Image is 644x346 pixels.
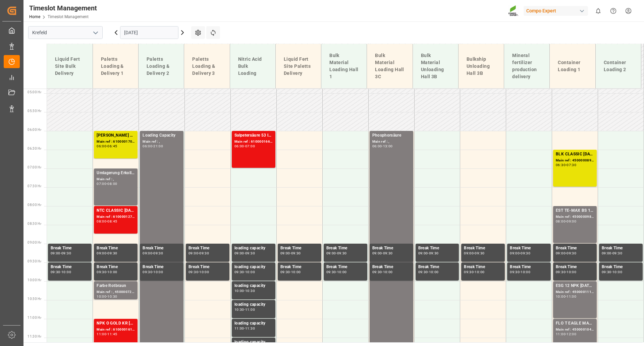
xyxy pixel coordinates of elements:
span: 05:30 Hr [28,109,41,113]
div: 09:00 [326,252,336,255]
div: - [244,327,245,330]
div: - [382,145,383,148]
div: Break Time [143,264,181,270]
div: 09:30 [234,270,244,274]
div: 10:00 [429,270,439,274]
div: 12:00 [567,333,576,336]
div: 08:00 [97,220,106,223]
div: 10:00 [567,270,576,274]
div: 10:00 [475,270,484,274]
div: Break Time [602,264,640,270]
div: EST TE-MAX BS 11-48 20kg (x56) INT [556,207,594,214]
div: Farbe Rotbraun [97,283,135,289]
div: Main ref : 4500001045, 2000001080 [556,327,594,333]
div: 11:30 [245,327,255,330]
div: Break Time [143,245,181,252]
img: Screenshot%202023-09-29%20at%2010.02.21.png_1712312052.png [508,5,519,17]
div: 09:30 [189,270,198,274]
div: - [290,252,291,255]
div: Break Time [51,264,89,270]
div: - [244,270,245,274]
span: 08:30 Hr [28,222,41,226]
div: 21:00 [153,145,163,148]
div: Main ref : 6100001703, 2000001232 2000000656;2000001232 [97,139,135,145]
div: Container Loading 2 [601,56,636,76]
div: 09:30 [143,270,152,274]
div: - [60,270,61,274]
div: 09:00 [234,252,244,255]
div: 10:00 [556,295,566,298]
div: 09:30 [51,270,60,274]
div: 09:30 [326,270,336,274]
div: 07:00 [97,182,106,185]
div: - [290,270,291,274]
div: - [566,270,567,274]
div: 10:00 [521,270,530,274]
span: 11:00 Hr [28,316,41,319]
div: Main ref : 4500001113, 2000001086 [556,289,594,295]
span: 07:30 Hr [28,184,41,188]
div: - [106,252,107,255]
div: 06:45 [107,145,117,148]
div: 09:00 [143,252,152,255]
div: - [382,252,383,255]
div: - [611,252,612,255]
div: 09:30 [464,270,474,274]
div: loading capacity [234,301,273,308]
div: 10:30 [234,308,244,311]
div: Break Time [464,264,502,270]
div: 13:00 [383,145,393,148]
div: loading capacity [234,320,273,327]
div: 08:00 [556,220,566,223]
div: - [244,308,245,311]
div: 09:00 [602,252,611,255]
div: Paletts Loading & Delivery 2 [144,53,178,80]
div: Mineral fertilizer production delivery [509,49,544,83]
div: Break Time [189,264,227,270]
div: - [106,145,107,148]
span: 11:30 Hr [28,335,41,338]
div: 09:30 [383,252,393,255]
span: 06:30 Hr [28,147,41,150]
div: 08:45 [107,220,117,223]
div: 09:30 [429,252,439,255]
div: 09:30 [199,252,209,255]
div: - [198,252,199,255]
div: 10:00 [337,270,347,274]
div: - [152,252,153,255]
div: - [60,252,61,255]
div: - [106,270,107,274]
div: Break Time [372,264,411,270]
div: Break Time [510,245,548,252]
div: - [198,270,199,274]
div: Main ref : 6100001661, 2000001409 [234,139,273,145]
div: Break Time [418,264,457,270]
div: - [566,220,567,223]
button: open menu [90,28,100,38]
div: Bulk Material Loading Hall 1 [327,49,361,83]
div: 10:00 [612,270,622,274]
span: 10:00 Hr [28,278,41,282]
div: Umlagerung Erkollfill [97,170,135,177]
div: Bulk Material Loading Hall 3C [372,49,407,83]
div: Main ref : , [97,177,135,182]
span: 07:00 Hr [28,165,41,169]
div: 07:00 [245,145,255,148]
span: 08:00 Hr [28,203,41,207]
div: 09:30 [97,270,106,274]
div: 10:00 [245,270,255,274]
div: 11:00 [234,327,244,330]
div: Break Time [326,264,365,270]
div: 09:30 [61,252,71,255]
div: Break Time [326,245,365,252]
div: 08:00 [107,182,117,185]
div: 09:00 [418,252,428,255]
div: Main ref : , [143,139,181,145]
div: loading capacity [234,283,273,289]
div: - [152,145,153,148]
div: 10:00 [107,270,117,274]
div: 09:30 [475,252,484,255]
button: Help Center [606,3,621,18]
div: 10:00 [234,289,244,292]
div: - [428,252,429,255]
